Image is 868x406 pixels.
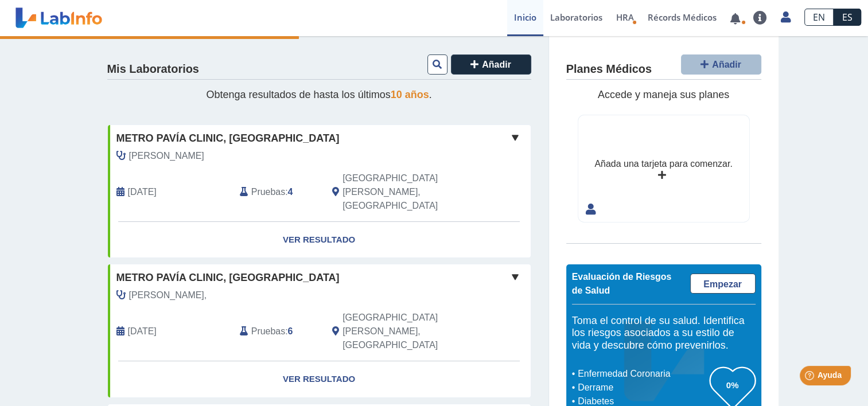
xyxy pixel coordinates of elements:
[288,326,293,336] b: 6
[598,89,729,100] span: Accede y maneja sus planes
[128,185,157,199] span: 2025-09-24
[108,361,531,397] a: Ver Resultado
[451,54,531,75] button: Añadir
[572,272,672,295] span: Evaluación de Riesgos de Salud
[572,315,756,352] h5: Toma el control de su salud. Identifica los riesgos asociados a su estilo de vida y descubre cómo...
[616,11,634,23] span: HRA
[231,171,324,213] div: :
[108,222,531,258] a: Ver Resultado
[107,63,199,76] h4: Mis Laboratorios
[710,378,756,392] h3: 0%
[116,131,340,146] span: Metro Pavía Clinic, [GEOGRAPHIC_DATA]
[690,274,756,294] a: Empezar
[482,60,511,69] span: Añadir
[251,325,285,338] span: Pruebas
[288,187,293,197] b: 4
[231,311,324,352] div: :
[129,149,204,163] span: Acosta, Mirelis
[712,60,741,69] span: Añadir
[575,367,710,381] li: Enfermedad Coronaria
[116,270,340,286] span: Metro Pavía Clinic, [GEOGRAPHIC_DATA]
[251,185,285,199] span: Pruebas
[834,9,861,26] a: ES
[766,361,855,393] iframe: Help widget launcher
[128,325,157,338] span: 2025-04-16
[575,381,710,395] li: Derrame
[594,157,732,171] div: Añada una tarjeta para comenzar.
[342,171,469,213] span: San Juan, PR
[206,89,431,100] span: Obtenga resultados de hasta los últimos .
[681,54,761,75] button: Añadir
[804,9,834,26] a: EN
[566,63,652,76] h4: Planes Médicos
[703,279,742,289] span: Empezar
[129,288,207,302] span: Acosta,
[391,89,429,100] span: 10 años
[342,311,469,352] span: San Juan, PR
